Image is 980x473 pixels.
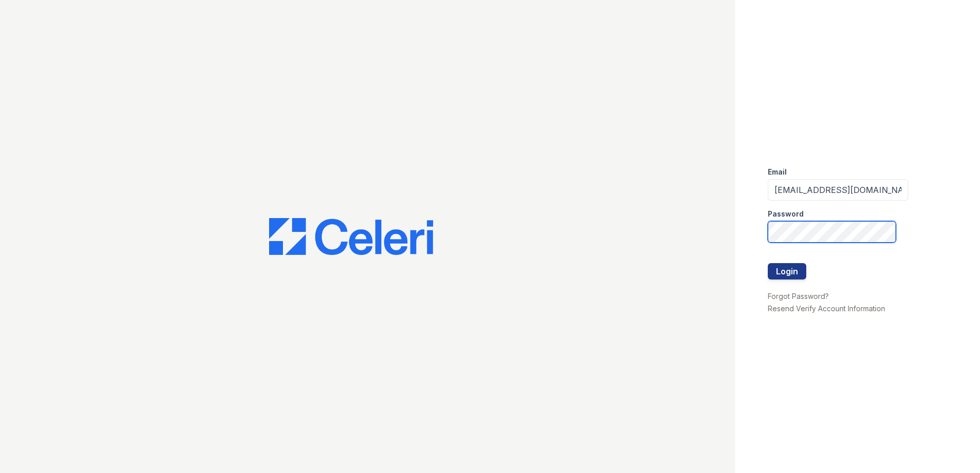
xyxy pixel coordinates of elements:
[768,209,804,219] label: Password
[768,263,806,279] button: Login
[768,167,787,177] label: Email
[768,292,829,300] a: Forgot Password?
[768,304,885,313] a: Resend Verify Account Information
[269,218,433,255] img: CE_Logo_Blue-a8612792a0a2168367f1c8372b55b34899dd931a85d93a1a3d3e32e68fde9ad4.png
